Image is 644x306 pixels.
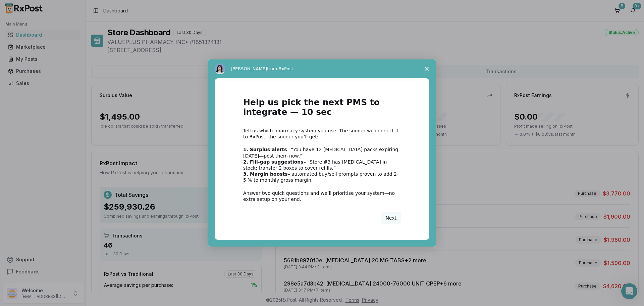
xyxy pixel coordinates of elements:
[243,171,401,183] div: – automated buy/sell prompts proven to add 2-5 % to monthly gross margin.
[243,171,288,177] b: 3. Margin boosts
[243,146,401,159] div: – “You have 12 [MEDICAL_DATA] packs expiring [DATE]—post them now.”
[215,63,225,74] img: Profile image for Alice
[267,66,293,71] span: from RxPost
[243,190,401,202] div: Answer two quick questions and we’ll prioritise your system—no extra setup on your end.
[243,159,401,171] div: – “Store #3 has [MEDICAL_DATA] in stock; transfer 2 boxes to cover refills.”
[417,59,436,78] span: Close survey
[231,66,267,71] span: [PERSON_NAME]
[243,159,304,165] b: 2. Fill-gap suggestions
[243,147,287,152] b: 1. Surplus alerts
[243,98,401,121] h1: Help us pick the next PMS to integrate — 10 sec
[381,212,401,224] button: Next
[243,128,401,140] div: Tell us which pharmacy system you use. The sooner we connect it to RxPost, the sooner you’ll get:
